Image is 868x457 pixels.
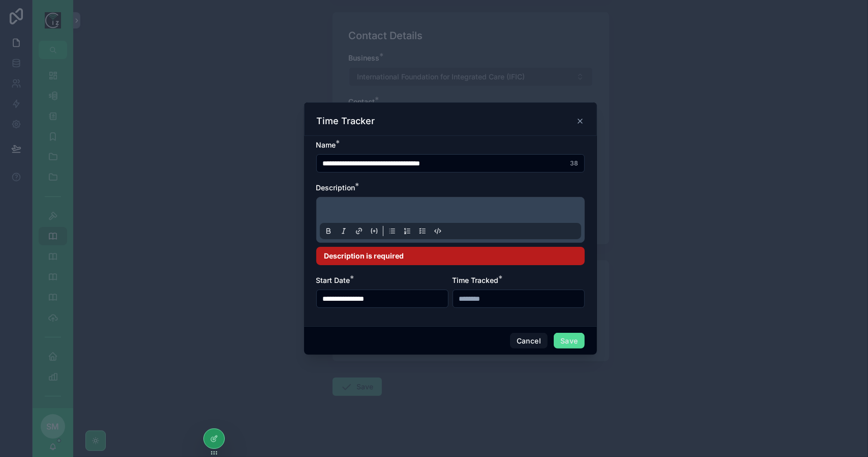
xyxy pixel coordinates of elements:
[316,140,336,149] span: Name
[316,183,355,192] span: Description
[317,115,375,127] h3: Time Tracker
[316,276,350,284] span: Start Date
[453,276,499,284] span: Time Tracked
[316,247,585,265] div: Description is required
[554,333,584,349] button: Save
[510,333,548,349] button: Cancel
